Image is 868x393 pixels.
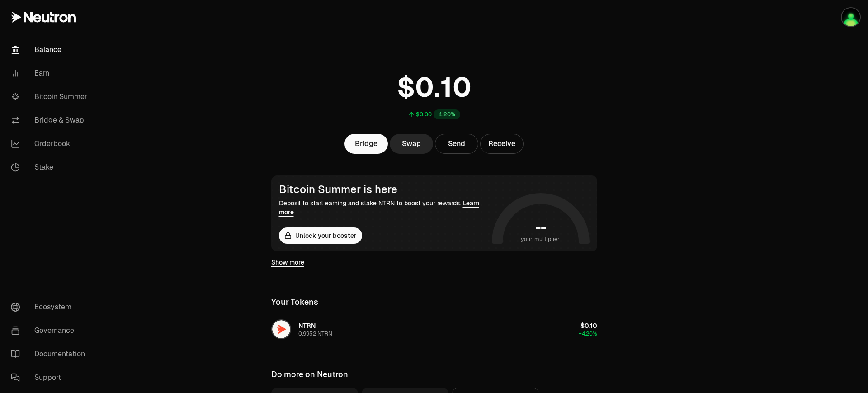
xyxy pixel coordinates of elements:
div: Bitcoin Summer is here [279,183,488,196]
span: your multiplier [521,235,560,244]
div: 4.20% [434,109,460,119]
a: Swap [390,134,433,154]
button: Send [435,134,478,154]
div: Your Tokens [271,296,318,308]
a: Bridge & Swap [4,109,98,132]
button: NTRN LogoNTRN0.9952 NTRN$0.10+4.20% [266,316,603,343]
h1: -- [535,220,546,235]
span: $0.10 [580,322,597,330]
div: Deposit to start earning and stake NTRN to boost your rewards. [279,199,488,217]
img: NTRN Logo [272,320,290,338]
a: Ecosystem [4,295,98,319]
div: 0.9952 NTRN [298,330,332,337]
div: Do more on Neutron [271,368,348,381]
a: Governance [4,319,98,342]
a: Support [4,366,98,389]
img: Cosmos Wallet [842,8,860,26]
a: Balance [4,38,98,62]
button: Unlock your booster [279,227,362,244]
a: Bitcoin Summer [4,85,98,109]
span: NTRN [298,322,316,330]
button: Receive [480,134,524,154]
a: Stake [4,156,98,179]
a: Orderbook [4,132,98,156]
a: Show more [271,258,304,267]
a: Bridge [344,134,388,154]
span: +4.20% [579,330,597,337]
a: Earn [4,62,98,85]
a: Documentation [4,342,98,366]
div: $0.00 [416,111,432,118]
